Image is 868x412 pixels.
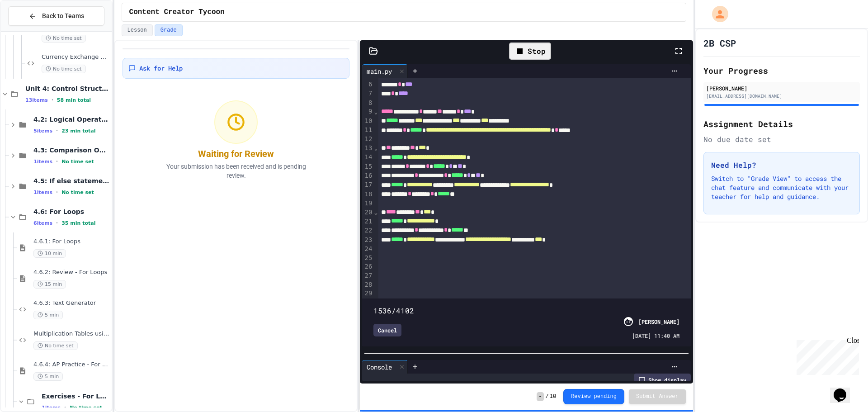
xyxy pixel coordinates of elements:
span: 58 min total [57,97,91,103]
div: 23 [362,236,373,245]
div: 11 [362,126,373,135]
span: No time set [61,159,94,165]
div: 17 [362,180,373,189]
span: / [546,393,549,400]
span: Submit Answer [636,393,679,400]
button: Back to Teams [8,6,104,26]
h2: Your Progress [703,64,860,77]
div: No due date set [703,134,860,145]
div: Waiting for Review [198,147,274,160]
div: 28 [362,280,373,289]
span: Fold line [373,144,378,152]
div: main.py [362,64,408,78]
span: Unit 4: Control Structures [25,85,110,93]
div: Console [362,360,408,374]
span: • [64,404,66,411]
span: 4.3: Comparison Operators [33,146,110,154]
div: 20 [362,208,373,217]
span: 23 min total [61,128,95,134]
div: 24 [362,245,373,254]
span: Fold line [373,108,378,115]
iframe: chat widget [830,376,859,403]
div: main.py [362,66,396,76]
button: Lesson [122,24,153,36]
div: 21 [362,217,373,226]
div: 8 [362,99,373,108]
span: - [537,392,543,401]
div: 10 [362,117,373,126]
span: No time set [70,405,102,411]
div: 29 [362,289,373,298]
span: Multiplication Tables using loops [33,330,110,338]
div: [PERSON_NAME] [706,84,857,92]
button: Submit Answer [629,389,686,404]
span: No time set [33,341,78,350]
span: 10 [550,393,556,400]
h1: 2B CSP [703,37,736,49]
span: 4.6.4: AP Practice - For Loops [33,361,110,369]
button: Review pending [563,389,624,404]
div: 1536/4102 [373,305,679,316]
span: No time set [42,34,86,43]
span: • [56,219,58,227]
div: 7 [362,89,373,98]
div: 15 [362,162,373,171]
span: 4.6.3: Text Generator [33,299,110,307]
span: Fold line [373,208,378,216]
div: 27 [362,271,373,280]
div: Show display [634,374,691,386]
div: Console [362,362,396,372]
span: 5 items [33,128,52,134]
span: 5 min [33,311,63,319]
div: Cancel [373,324,401,336]
iframe: chat widget [793,336,859,375]
span: 15 min [33,280,66,289]
span: No time set [42,65,86,73]
span: No time set [61,189,94,195]
div: My Account [703,4,731,24]
div: 9 [362,107,373,116]
span: Back to Teams [42,11,84,21]
span: 35 min total [61,220,95,226]
span: [DATE] 11:40 AM [632,331,679,340]
span: • [56,189,58,196]
span: 4.6.2: Review - For Loops [33,269,110,276]
span: 4.5: If else statements [33,177,110,185]
h3: Need Help? [711,160,852,170]
div: 25 [362,254,373,263]
div: Stop [509,43,551,60]
span: 10 min [33,249,66,258]
div: 30 [362,298,373,307]
p: Your submission has been received and is pending review. [155,162,317,180]
span: • [52,96,53,104]
span: 4.6.1: For Loops [33,238,110,246]
span: Currency Exchange Calculator [42,53,110,61]
span: Content Creator Tycoon [129,7,225,18]
div: 12 [362,135,373,144]
span: Ask for Help [139,64,183,73]
div: 19 [362,199,373,208]
span: 1 items [33,189,52,195]
div: Chat with us now!Close [4,4,62,57]
div: 16 [362,171,373,180]
span: • [56,158,58,165]
div: [PERSON_NAME] [638,317,679,326]
div: 18 [362,190,373,199]
div: 14 [362,153,373,162]
span: 13 items [25,97,48,103]
span: 4.2: Logical Operators [33,115,110,123]
div: 13 [362,144,373,153]
span: 5 min [33,372,63,381]
span: • [56,127,58,134]
p: Switch to "Grade View" to access the chat feature and communicate with your teacher for help and ... [711,174,852,201]
button: Grade [155,24,183,36]
div: [EMAIL_ADDRESS][DOMAIN_NAME] [706,93,857,99]
span: 1 items [42,405,61,411]
div: 26 [362,262,373,271]
span: 6 items [33,220,52,226]
span: 4.6: For Loops [33,208,110,216]
div: 6 [362,80,373,89]
span: 1 items [33,159,52,165]
div: 22 [362,226,373,235]
h2: Assignment Details [703,118,860,130]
